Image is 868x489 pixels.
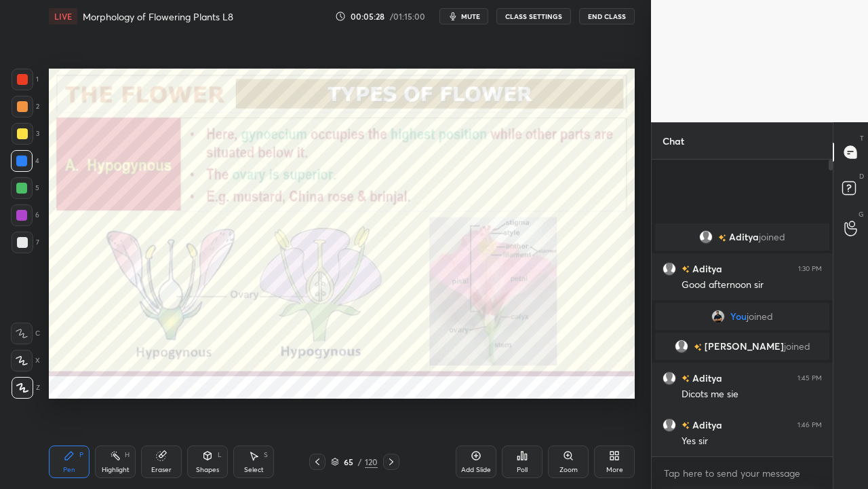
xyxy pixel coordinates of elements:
div: 1:30 PM [798,265,822,273]
div: Pen [63,467,75,473]
p: Chat [652,123,695,159]
h4: Morphology of Flowering Plants L8 [83,10,233,23]
div: 5 [11,177,39,199]
div: X [11,350,40,372]
h6: Aditya [690,261,722,276]
button: End Class [579,8,635,24]
span: joined [747,311,773,322]
div: More [606,467,623,473]
span: Aditya [729,232,759,242]
button: CLASS SETTINGS [496,8,571,24]
div: Zoom [559,467,578,473]
div: grid [652,221,833,456]
div: H [125,452,130,458]
p: G [859,209,864,219]
div: Highlight [102,467,130,473]
div: 65 [342,458,355,466]
div: 6 [11,204,39,226]
div: Select [244,467,264,473]
span: joined [784,341,810,352]
div: P [79,452,83,458]
span: You [730,311,747,322]
p: D [859,171,864,181]
div: 1:46 PM [797,421,822,429]
img: default.png [663,262,676,276]
button: mute [439,8,488,24]
img: no-rating-badge.077c3623.svg [694,344,702,351]
div: Z [12,377,40,399]
span: [PERSON_NAME] [705,341,784,352]
span: mute [461,12,480,21]
div: / [358,458,362,466]
span: joined [759,232,785,242]
div: 7 [12,232,39,253]
h6: Aditya [690,418,722,432]
div: Yes sir [682,435,822,448]
p: T [860,133,864,143]
div: S [264,452,268,458]
img: no-rating-badge.077c3623.svg [718,234,726,242]
div: 120 [365,456,378,468]
img: no-rating-badge.077c3623.svg [682,422,690,429]
div: 1:45 PM [797,374,822,382]
img: default.png [663,372,676,385]
img: no-rating-badge.077c3623.svg [682,375,690,382]
img: e79474230d8842dfbc566d253cde689a.jpg [711,310,725,323]
img: no-rating-badge.077c3623.svg [682,266,690,273]
div: Good afternoon sir [682,278,822,292]
img: default.png [699,230,713,244]
div: 4 [11,150,39,172]
div: C [11,323,40,344]
div: 3 [12,123,39,145]
h6: Aditya [690,371,722,385]
div: Poll [517,467,528,473]
div: Add Slide [461,467,491,473]
div: 2 [12,96,39,117]
div: L [218,452,222,458]
img: default.png [675,340,688,353]
div: Dicots me sie [682,388,822,401]
div: LIVE [49,8,77,24]
img: default.png [663,418,676,432]
div: Shapes [196,467,219,473]
div: 1 [12,69,39,90]
div: Eraser [151,467,172,473]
